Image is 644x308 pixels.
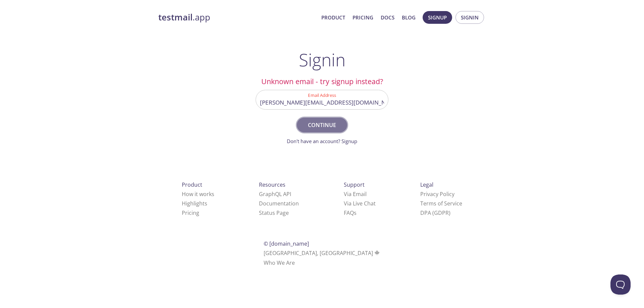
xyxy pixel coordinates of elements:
[259,209,289,217] a: Status Page
[182,209,199,217] a: Pricing
[259,200,299,207] a: Documentation
[287,138,357,144] a: Don't have an account? Signup
[182,181,202,188] span: Product
[344,181,365,188] span: Support
[182,200,207,207] a: Highlights
[461,13,479,22] span: Signin
[299,50,345,70] h1: Signin
[344,209,357,217] a: FAQ
[344,200,376,207] a: Via Live Chat
[610,274,631,295] iframe: Help Scout Beacon - Open
[256,76,388,87] h2: Unknown email - try signup instead?
[353,13,373,22] a: Pricing
[402,13,416,22] a: Blog
[158,11,193,23] strong: testmail
[420,190,454,198] a: Privacy Policy
[420,209,450,217] a: DPA (GDPR)
[344,190,367,198] a: Via Email
[264,240,309,247] span: © [DOMAIN_NAME]
[354,209,357,217] span: s
[455,11,484,24] button: Signin
[264,249,381,257] span: [GEOGRAPHIC_DATA], [GEOGRAPHIC_DATA]
[420,181,433,188] span: Legal
[428,13,447,22] span: Signup
[259,181,285,188] span: Resources
[304,120,340,130] span: Continue
[420,200,462,207] a: Terms of Service
[423,11,452,24] button: Signup
[381,13,394,22] a: Docs
[297,118,347,132] button: Continue
[264,259,295,266] a: Who We Are
[158,12,316,23] a: testmail.app
[321,13,345,22] a: Product
[182,190,214,198] a: How it works
[259,190,291,198] a: GraphQL API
